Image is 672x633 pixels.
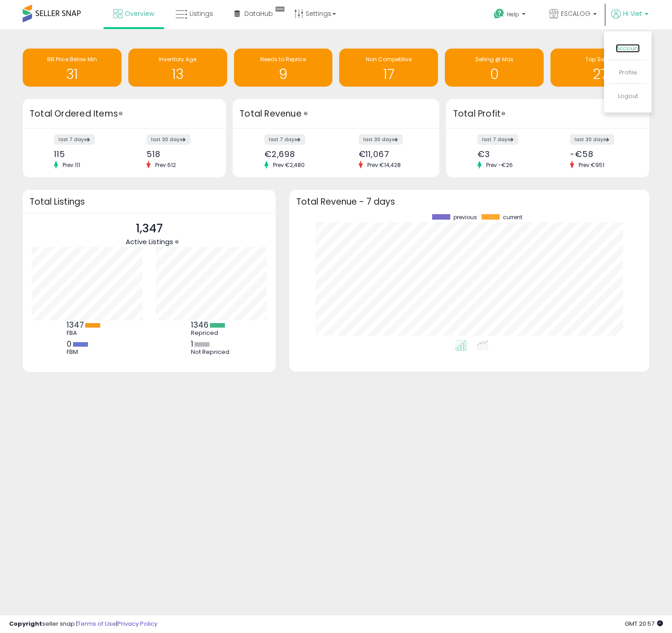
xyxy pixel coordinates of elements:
span: Prev: €951 [574,161,609,169]
span: Hi Viet [623,9,642,18]
a: Top Sellers 27 [550,49,649,87]
div: Tooltip anchor [272,5,288,14]
span: ESCALOG [561,9,590,18]
div: 518 [146,149,210,159]
b: 1 [191,339,193,349]
b: 0 [67,339,72,349]
span: Inventory Age [159,55,196,63]
h3: Total Ordered Items [29,108,219,120]
div: Tooltip anchor [117,109,125,118]
a: BB Price Below Min 31 [23,49,122,87]
h3: Total Profit [453,108,643,120]
span: Prev: €2,480 [268,161,309,169]
label: last 7 days [54,134,95,145]
a: Logout [618,92,638,100]
h1: 17 [344,67,433,82]
h1: 27 [555,67,645,82]
label: last 30 days [359,134,403,145]
div: Tooltip anchor [499,109,507,118]
div: Repriced [191,329,232,337]
span: previous [453,214,477,221]
span: Selling @ Max [475,55,513,63]
h3: Total Revenue - 7 days [296,198,643,205]
span: Top Sellers [585,55,615,63]
div: €2,698 [264,149,329,159]
span: Listings [190,9,213,18]
span: Prev: €14,428 [363,161,405,169]
span: Help [507,10,519,18]
span: Non Competitive [366,55,412,63]
span: BB Price Below Min [47,55,97,63]
div: Tooltip anchor [302,109,310,118]
span: Overview [125,9,154,18]
div: 115 [54,149,117,159]
div: €3 [477,149,541,159]
span: Prev: 612 [151,161,180,169]
div: -€58 [570,149,633,159]
p: 1,347 [126,220,173,237]
h1: 13 [133,67,223,82]
span: Needs to Reprice [260,55,306,63]
div: €11,067 [359,149,424,159]
h3: Total Listings [29,198,269,205]
b: 1346 [191,319,209,330]
h1: 9 [239,67,328,82]
span: Prev: -€26 [482,161,517,169]
a: Profile [619,68,637,77]
span: current [503,214,522,221]
a: Help [487,1,535,29]
b: 1347 [67,319,84,330]
h3: Total Revenue [239,108,433,120]
i: Get Help [493,8,505,20]
a: Inventory Age 13 [128,49,227,87]
label: last 30 days [146,134,190,145]
a: Hi Viet [611,9,648,29]
h1: 31 [27,67,117,82]
label: last 7 days [264,134,305,145]
div: FBM [67,348,107,356]
span: Active Listings [126,237,173,246]
div: Tooltip anchor [173,238,181,246]
label: last 30 days [570,134,614,145]
a: Non Competitive 17 [339,49,438,87]
a: Needs to Reprice 9 [234,49,333,87]
a: Account [616,44,640,53]
span: DataHub [244,9,273,18]
div: FBA [67,329,107,337]
label: last 7 days [477,134,518,145]
div: Not Repriced [191,348,232,356]
a: Selling @ Max 0 [445,49,544,87]
span: Prev: 111 [58,161,85,169]
h1: 0 [449,67,539,82]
